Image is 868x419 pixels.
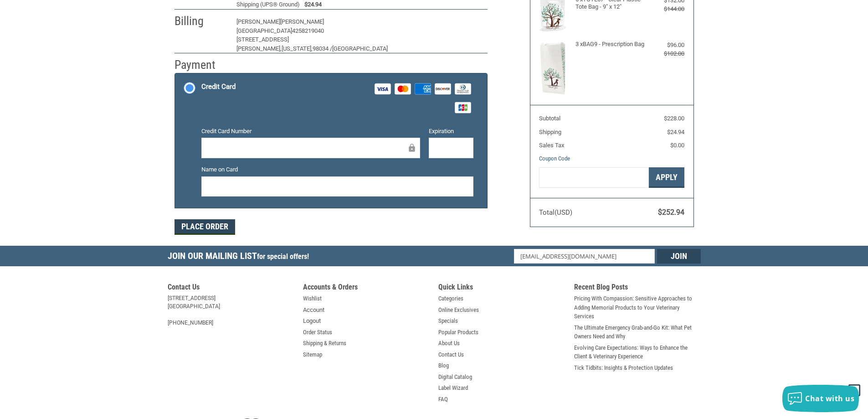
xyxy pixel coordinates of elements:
[438,383,468,393] a: Label Wizard
[236,27,292,34] span: [GEOGRAPHIC_DATA]
[201,165,473,174] label: Name on Card
[438,316,458,326] a: Specials
[438,339,460,348] a: About Us
[201,79,236,94] div: Credit Card
[539,142,564,149] span: Sales Tax
[280,18,324,25] span: [PERSON_NAME]
[657,249,701,264] input: Join
[670,142,684,149] span: $0.00
[303,294,322,303] a: Wishlist
[303,328,332,337] a: Order Status
[658,208,684,217] span: $252.94
[303,283,430,294] h5: Accounts & Orders
[257,252,309,261] span: for special offers!
[292,27,324,34] span: 4258219040
[574,294,701,321] a: Pricing With Compassion: Sensitive Approaches to Adding Memorial Products to Your Veterinary Serv...
[303,316,321,326] a: Logout
[648,49,684,58] div: $102.00
[168,246,313,269] h5: Join Our Mailing List
[303,339,346,348] a: Shipping & Returns
[574,363,673,372] a: Tick Tidbits: Insights & Protection Updates
[667,129,684,135] span: $24.94
[438,305,479,315] a: Online Exclusives
[438,395,448,404] a: FAQ
[539,167,649,188] input: Gift Certificate or Coupon Code
[805,393,854,403] span: Chat with us
[313,45,332,52] span: 98034 /
[438,294,463,303] a: Categories
[236,18,280,25] span: [PERSON_NAME]
[332,45,388,52] span: [GEOGRAPHIC_DATA]
[539,208,572,217] span: Total (USD)
[236,36,289,43] span: [STREET_ADDRESS]
[514,249,655,264] input: Email
[438,350,464,359] a: Contact Us
[168,283,294,294] h5: Contact Us
[574,283,701,294] h5: Recent Blog Posts
[303,350,322,359] a: Sitemap
[175,57,228,72] h2: Payment
[429,127,473,136] label: Expiration
[648,41,684,50] div: $96.00
[539,155,570,162] a: Coupon Code
[438,328,478,337] a: Popular Products
[168,294,294,327] address: [STREET_ADDRESS] [GEOGRAPHIC_DATA] [PHONE_NUMBER]
[201,127,420,136] label: Credit Card Number
[648,5,684,14] div: $144.00
[664,115,684,122] span: $228.00
[303,305,324,315] a: Account
[175,14,228,29] h2: Billing
[649,167,684,188] button: Apply
[438,361,449,370] a: Blog
[575,41,646,48] h4: 3 x BAG9 - Prescription Bag
[539,129,561,135] span: Shipping
[782,385,859,412] button: Chat with us
[438,372,472,382] a: Digital Catalog
[539,115,560,122] span: Subtotal
[282,45,313,52] span: [US_STATE],
[574,343,701,361] a: Evolving Care Expectations: Ways to Enhance the Client & Veterinary Experience
[574,323,701,341] a: The Ultimate Emergency Grab-and-Go Kit: What Pet Owners Need and Why
[175,219,235,235] button: Place Order
[236,45,282,52] span: [PERSON_NAME],
[438,283,565,294] h5: Quick Links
